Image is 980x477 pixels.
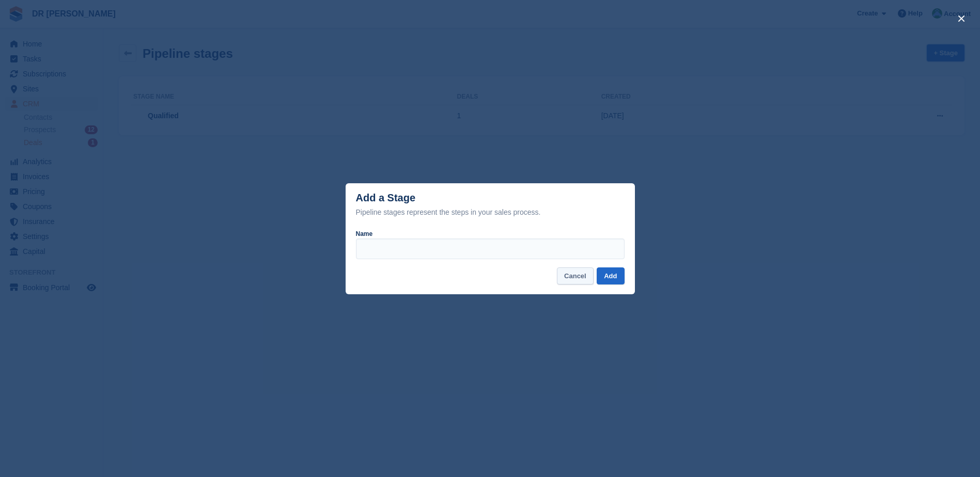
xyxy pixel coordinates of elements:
[356,206,541,218] div: Pipeline stages represent the steps in your sales process.
[356,192,541,218] div: Add a Stage
[953,10,970,27] button: close
[597,267,624,284] button: Add
[356,230,373,237] label: Name
[557,267,594,284] button: Cancel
